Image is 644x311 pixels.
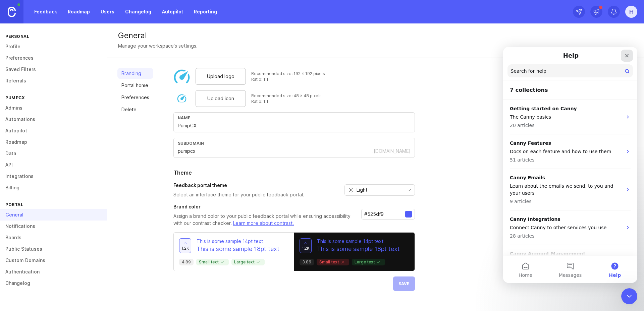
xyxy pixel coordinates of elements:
a: Changelog [121,6,155,18]
span: Upload icon [207,95,234,102]
div: Recommended size: 192 x 192 pixels [251,71,325,76]
button: 1.2k [179,238,191,253]
div: Manage your workspace's settings. [118,42,198,50]
p: 3.86 [302,259,311,265]
div: Recommended size: 48 x 48 pixels [251,93,322,99]
input: Subdomain [178,147,372,155]
div: subdomain [178,141,411,146]
h3: Feedback portal theme [173,182,304,189]
button: 1.2k [300,238,312,253]
a: Learn more about contrast. [233,220,294,226]
div: .[DOMAIN_NAME] [372,148,411,154]
iframe: Intercom live chat [503,47,637,283]
a: Branding [117,68,153,79]
a: Reporting [190,6,221,18]
p: Large text [234,259,262,265]
img: Canny Home [8,7,16,17]
div: toggle menu [344,184,415,196]
p: Small text [319,259,346,265]
p: Large text [355,259,382,265]
p: This is some sample 14pt text [197,238,279,245]
p: Select an interface theme for your public feedback portal. [173,191,304,198]
a: Users [97,6,118,18]
a: Feedback [30,6,61,18]
a: Roadmap [64,6,94,18]
h3: Brand color [173,203,356,210]
p: This is some sample 18pt text [317,245,400,253]
span: Light [357,186,367,194]
a: Portal home [117,80,153,91]
button: H [625,6,637,18]
p: This is some sample 18pt text [197,245,279,253]
p: Assign a brand color to your public feedback portal while ensuring accessibility with our contras... [173,213,356,227]
svg: toggle icon [404,187,415,193]
span: 1.2k [181,245,189,251]
a: Delete [117,104,153,115]
div: General [118,32,633,40]
a: Preferences [117,92,153,103]
p: This is some sample 14pt text [317,238,400,245]
h2: Theme [173,169,415,177]
span: Upload logo [207,73,234,80]
a: Autopilot [158,6,187,18]
svg: prefix icon Sun [348,187,354,193]
div: Ratio: 1:1 [251,99,322,104]
p: Small text [199,259,226,265]
div: Ratio: 1:1 [251,76,325,82]
p: 4.89 [182,259,191,265]
iframe: Intercom live chat [621,288,637,304]
div: Name [178,115,411,120]
span: 1.2k [302,245,310,251]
